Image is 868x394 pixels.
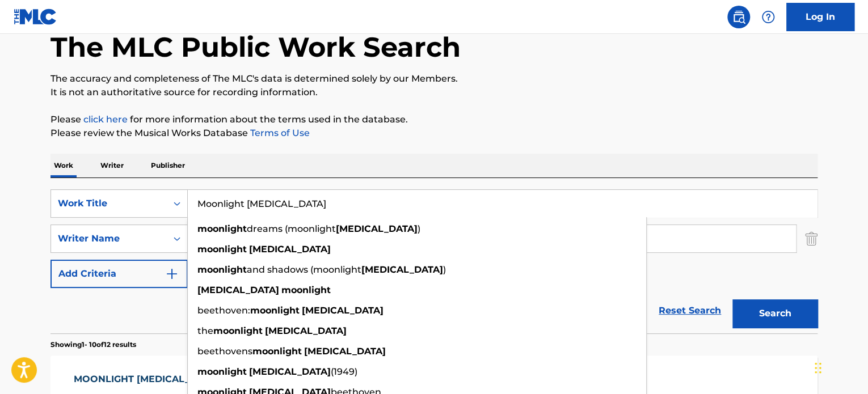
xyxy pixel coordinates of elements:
p: The accuracy and completeness of The MLC's data is determined solely by our Members. [50,72,818,86]
a: Public Search [727,6,750,28]
strong: moonlight [252,346,302,357]
img: search [732,10,745,24]
a: Reset Search [653,298,727,323]
strong: [MEDICAL_DATA] [249,366,331,377]
strong: moonlight [250,305,300,316]
span: and shadows (moonlight [247,264,361,275]
iframe: Chat Widget [811,340,868,394]
p: Work [50,154,77,177]
strong: [MEDICAL_DATA] [302,305,384,316]
strong: [MEDICAL_DATA] [361,264,443,275]
span: beethovens [197,346,252,357]
div: Drag [815,351,821,385]
span: ) [443,264,446,275]
button: Search [732,299,818,328]
a: Terms of Use [248,128,310,138]
span: dreams (moonlight [247,223,336,234]
div: Help [757,6,779,28]
strong: moonlight [213,325,263,336]
strong: moonlight [281,285,331,295]
p: Showing 1 - 10 of 12 results [50,340,136,350]
strong: [MEDICAL_DATA] [197,285,279,295]
span: ) [418,223,420,234]
strong: [MEDICAL_DATA] [265,325,347,336]
button: Add Criteria [50,260,188,288]
p: Publisher [148,154,188,177]
strong: moonlight [197,366,247,377]
div: MOONLIGHT [MEDICAL_DATA] (1ST MOVT.) [74,372,282,386]
strong: [MEDICAL_DATA] [249,244,331,255]
h1: The MLC Public Work Search [50,30,461,64]
img: Delete Criterion [805,224,818,253]
a: click here [83,114,128,125]
strong: moonlight [197,244,247,255]
img: MLC Logo [14,9,57,25]
img: help [761,10,775,24]
strong: [MEDICAL_DATA] [304,346,386,357]
strong: moonlight [197,264,247,275]
div: Work Title [58,197,160,210]
span: (1949) [331,366,357,377]
strong: [MEDICAL_DATA] [336,223,418,234]
p: It is not an authoritative source for recording information. [50,86,818,99]
a: Log In [786,3,854,31]
form: Search Form [50,189,818,333]
img: 9d2ae6d4665cec9f34b9.svg [165,267,179,281]
span: beethoven: [197,305,250,316]
strong: moonlight [197,223,247,234]
span: the [197,325,213,336]
p: Please for more information about the terms used in the database. [50,113,818,126]
p: Please review the Musical Works Database [50,126,818,140]
p: Writer [97,154,127,177]
div: Writer Name [58,232,160,245]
